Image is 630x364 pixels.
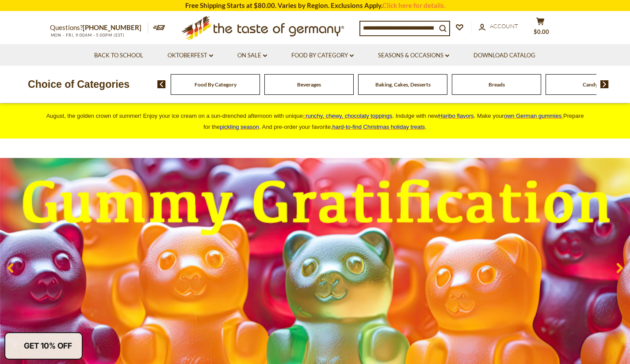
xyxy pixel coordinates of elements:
a: Oktoberfest [168,51,213,60]
a: Seasons & Occasions [378,51,449,60]
img: next arrow [600,80,609,88]
span: Account [490,23,518,30]
a: hard-to-find Christmas holiday treats [332,124,425,130]
a: Candy [583,81,598,88]
a: Click here for details. [382,1,445,9]
a: own German gummies. [504,113,563,119]
a: Account [479,22,518,31]
a: Food By Category [291,51,354,60]
a: Download Catalog [473,51,535,60]
span: August, the golden crown of summer! Enjoy your ice cream on a sun-drenched afternoon with unique ... [46,113,584,130]
span: runchy, chewy, chocolaty toppings [305,113,392,119]
a: Food By Category [195,81,237,88]
button: $0.00 [527,17,554,39]
a: Haribo flavors [439,113,474,119]
a: Beverages [297,81,321,88]
span: own German gummies [504,113,562,119]
span: . [332,124,427,130]
a: Baking, Cakes, Desserts [375,81,431,88]
a: crunchy, chewy, chocolaty toppings [303,113,393,119]
p: Questions? [50,22,148,34]
a: Back to School [94,51,143,60]
a: Breads [489,81,505,88]
a: [PHONE_NUMBER] [83,23,141,31]
img: previous arrow [157,80,166,88]
span: MON - FRI, 9:00AM - 5:00PM (EST) [50,33,125,38]
span: $0.00 [534,28,549,35]
a: On Sale [237,51,267,60]
a: pickling season [220,124,259,130]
